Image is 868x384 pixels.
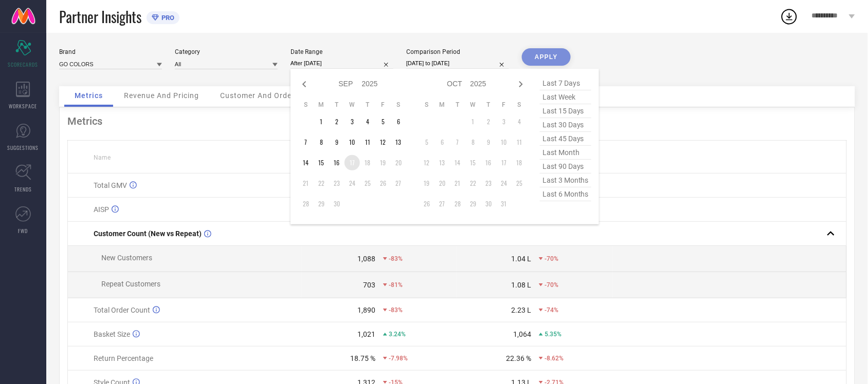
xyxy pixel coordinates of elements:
[540,90,591,104] span: last week
[450,155,465,170] td: Tue Oct 14 2025
[389,331,406,338] span: 3.24%
[450,135,465,150] td: Tue Oct 07 2025
[314,135,329,150] td: Mon Sep 08 2025
[419,176,435,191] td: Sun Oct 19 2025
[298,78,311,90] div: Previous month
[406,58,509,69] input: Select comparison period
[94,229,202,238] span: Customer Count (New vs Repeat)
[540,76,591,90] span: last 7 days
[435,155,450,170] td: Mon Oct 13 2025
[496,114,512,129] td: Fri Oct 03 2025
[450,101,465,109] th: Tuesday
[465,114,481,129] td: Wed Oct 01 2025
[298,176,314,191] td: Sun Sep 21 2025
[540,160,591,174] span: last 90 days
[94,306,150,314] span: Total Order Count
[94,354,153,362] span: Return Percentage
[345,176,360,191] td: Wed Sep 24 2025
[512,101,527,109] th: Saturday
[14,185,32,193] span: TRENDS
[540,187,591,201] span: last 6 months
[450,176,465,191] td: Tue Oct 21 2025
[419,155,435,170] td: Sun Oct 12 2025
[496,101,512,109] th: Friday
[545,306,558,314] span: -74%
[465,101,481,109] th: Wednesday
[291,58,393,69] input: Select date range
[298,135,314,150] td: Sun Sep 07 2025
[465,196,481,212] td: Wed Oct 29 2025
[545,255,558,262] span: -70%
[540,118,591,132] span: last 30 days
[357,255,375,263] div: 1,088
[360,114,375,129] td: Thu Sep 04 2025
[375,176,391,191] td: Fri Sep 26 2025
[391,135,406,150] td: Sat Sep 13 2025
[314,155,329,170] td: Mon Sep 15 2025
[360,101,375,109] th: Thursday
[8,61,39,68] span: SCORECARDS
[389,306,403,314] span: -83%
[465,176,481,191] td: Wed Oct 22 2025
[465,155,481,170] td: Wed Oct 15 2025
[94,154,111,161] span: Name
[545,331,562,338] span: 5.35%
[8,144,39,151] span: SUGGESTIONS
[329,155,345,170] td: Tue Sep 16 2025
[298,101,314,109] th: Sunday
[496,135,512,150] td: Fri Oct 10 2025
[329,196,345,212] td: Tue Sep 30 2025
[481,135,496,150] td: Thu Oct 09 2025
[94,205,109,214] span: AISP
[511,255,531,263] div: 1.04 L
[389,255,403,262] span: -83%
[512,135,527,150] td: Sat Oct 11 2025
[159,14,174,22] span: PRO
[540,174,591,187] span: last 3 months
[314,101,329,109] th: Monday
[75,91,103,100] span: Metrics
[540,146,591,160] span: last month
[512,155,527,170] td: Sat Oct 18 2025
[314,176,329,191] td: Mon Sep 22 2025
[512,114,527,129] td: Sat Oct 04 2025
[298,155,314,170] td: Sun Sep 14 2025
[481,101,496,109] th: Thursday
[329,101,345,109] th: Tuesday
[512,176,527,191] td: Sat Oct 25 2025
[481,155,496,170] td: Thu Oct 16 2025
[481,176,496,191] td: Thu Oct 23 2025
[345,155,360,170] td: Wed Sep 17 2025
[391,101,406,109] th: Saturday
[435,196,450,212] td: Mon Oct 27 2025
[314,196,329,212] td: Mon Sep 29 2025
[19,227,28,235] span: FWD
[375,135,391,150] td: Fri Sep 12 2025
[291,48,393,55] div: Date Range
[450,196,465,212] td: Tue Oct 28 2025
[481,114,496,129] td: Thu Oct 02 2025
[496,155,512,170] td: Fri Oct 17 2025
[101,254,152,262] span: New Customers
[435,101,450,109] th: Monday
[350,354,375,362] div: 18.75 %
[375,155,391,170] td: Fri Sep 19 2025
[391,114,406,129] td: Sat Sep 06 2025
[67,115,847,127] div: Metrics
[329,114,345,129] td: Tue Sep 02 2025
[360,155,375,170] td: Thu Sep 18 2025
[314,114,329,129] td: Mon Sep 01 2025
[481,196,496,212] td: Thu Oct 30 2025
[329,176,345,191] td: Tue Sep 23 2025
[9,102,38,110] span: WORKSPACE
[345,101,360,109] th: Wednesday
[101,280,160,288] span: Repeat Customers
[391,176,406,191] td: Sat Sep 27 2025
[220,91,299,100] span: Customer And Orders
[375,101,391,109] th: Friday
[511,306,531,314] div: 2.23 L
[506,354,531,362] div: 22.36 %
[391,155,406,170] td: Sat Sep 20 2025
[496,176,512,191] td: Fri Oct 24 2025
[540,104,591,118] span: last 15 days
